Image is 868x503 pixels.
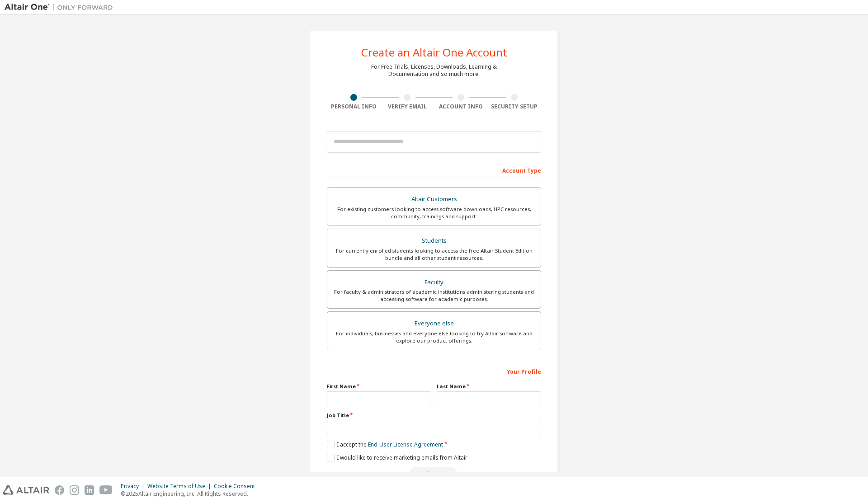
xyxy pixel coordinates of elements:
div: Personal Info [327,103,381,110]
img: facebook.svg [55,485,64,495]
p: © 2025 Altair Engineering, Inc. All Rights Reserved. [121,490,260,498]
a: End-User License Agreement [368,441,443,448]
img: youtube.svg [99,485,113,495]
div: Everyone else [333,317,535,330]
div: Faculty [333,276,535,289]
div: Altair Customers [333,193,535,206]
div: For Free Trials, Licenses, Downloads, Learning & Documentation and so much more. [371,63,497,78]
div: Create an Altair One Account [361,47,507,58]
div: For existing customers looking to access software downloads, HPC resources, community, trainings ... [333,206,535,220]
label: I would like to receive marketing emails from Altair [327,454,467,461]
div: Privacy [121,483,147,490]
img: linkedin.svg [85,485,94,495]
div: For faculty & administrators of academic institutions administering students and accessing softwa... [333,288,535,303]
label: First Name [327,383,431,390]
img: instagram.svg [70,485,79,495]
div: For individuals, businesses and everyone else looking to try Altair software and explore our prod... [333,330,535,344]
div: Read and acccept EULA to continue [327,467,541,480]
div: Verify Email [381,103,434,110]
div: Students [333,235,535,247]
label: Last Name [437,383,541,390]
img: Altair One [5,3,118,12]
div: Your Profile [327,364,541,378]
img: altair_logo.svg [3,485,49,495]
label: I accept the [327,441,443,448]
div: For currently enrolled students looking to access the free Altair Student Edition bundle and all ... [333,247,535,262]
div: Website Terms of Use [147,483,214,490]
label: Job Title [327,412,541,419]
div: Account Type [327,163,541,177]
div: Security Setup [488,103,542,110]
div: Account Info [434,103,488,110]
div: Cookie Consent [214,483,260,490]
